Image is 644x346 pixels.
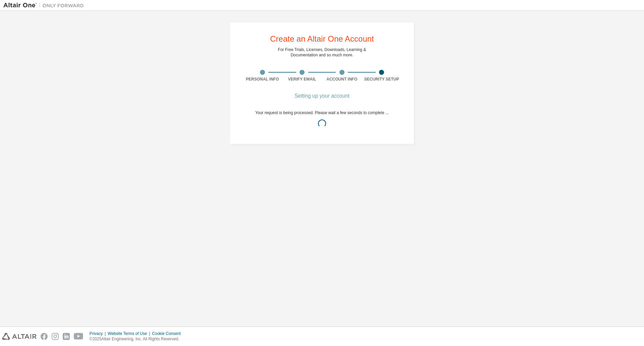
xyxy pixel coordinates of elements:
[282,77,322,82] div: Verify Email
[41,333,48,340] img: facebook.svg
[90,331,108,336] div: Privacy
[3,2,87,9] img: Altair One
[322,77,362,82] div: Account Info
[255,94,389,98] div: Setting up your account
[362,77,402,82] div: Security Setup
[52,333,59,340] img: instagram.svg
[2,333,37,340] img: altair_logo.svg
[74,333,84,340] img: youtube.svg
[90,336,185,342] p: © 2025 Altair Engineering, Inc. All Rights Reserved.
[108,331,152,336] div: Website Terms of Use
[278,47,366,58] div: For Free Trials, Licenses, Downloads, Learning & Documentation and so much more.
[255,110,389,132] div: Your request is being processed. Please wait a few seconds to complete ...
[270,35,374,43] div: Create an Altair One Account
[152,331,184,336] div: Cookie Consent
[63,333,70,340] img: linkedin.svg
[243,77,282,82] div: Personal Info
